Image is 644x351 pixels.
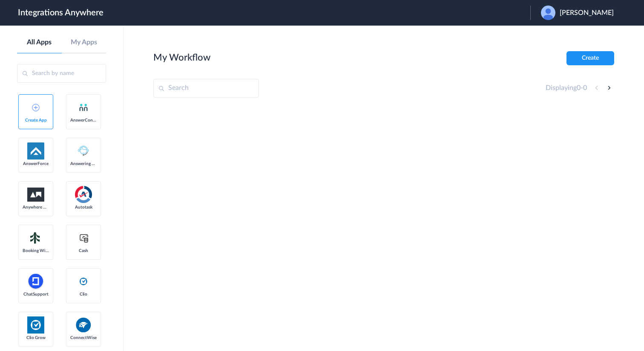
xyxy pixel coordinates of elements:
[17,64,106,83] input: Search by name
[32,104,40,111] img: add-icon.svg
[78,233,89,243] img: cash-logo.svg
[75,186,92,203] img: autotask.png
[27,316,44,334] img: Clio.jpg
[70,118,97,123] span: AnswerConnect
[27,188,44,202] img: aww.png
[27,142,44,160] img: af-app-logo.svg
[70,292,97,297] span: Clio
[75,142,92,160] img: Answering_service.png
[27,273,44,290] img: chatsupport-icon.svg
[560,9,614,17] span: [PERSON_NAME]
[78,102,89,113] img: answerconnect-logo.svg
[23,205,49,210] span: Anywhere Works
[577,84,581,91] span: 0
[23,161,49,166] span: AnswerForce
[78,276,89,287] img: clio-logo.svg
[70,205,97,210] span: Autotask
[70,335,97,340] span: ConnectWise
[75,316,92,333] img: connectwise.png
[23,292,49,297] span: ChatSupport
[153,79,259,98] input: Search
[18,8,103,18] h1: Integrations Anywhere
[566,51,614,65] button: Create
[153,52,210,63] h2: My Workflow
[70,161,97,166] span: Answering Service
[62,38,106,46] a: My Apps
[17,38,62,46] a: All Apps
[70,248,97,253] span: Cash
[23,248,49,253] span: Booking Widget
[541,6,555,20] img: user.png
[583,84,587,91] span: 0
[546,84,587,92] h4: Displaying -
[23,118,49,123] span: Create App
[27,230,44,246] img: Setmore_Logo.svg
[23,335,49,340] span: Clio Grow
